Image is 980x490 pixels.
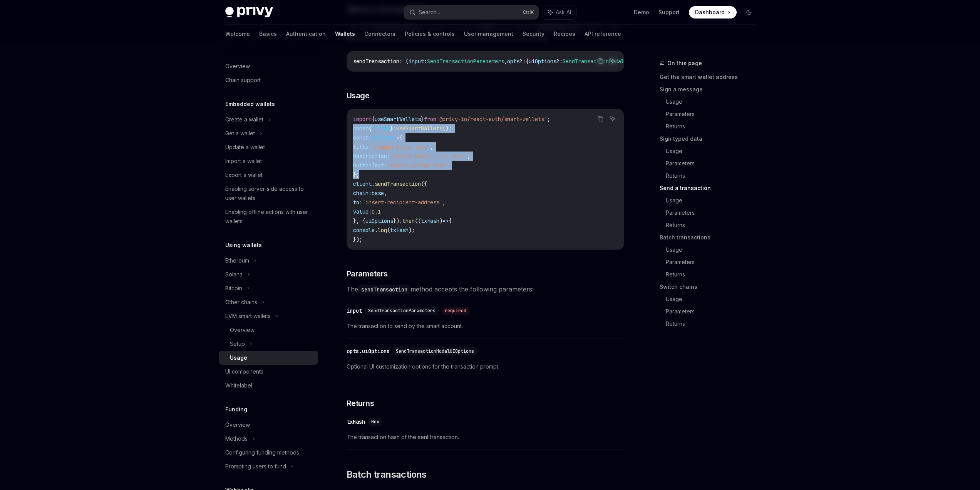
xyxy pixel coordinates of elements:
[372,116,375,123] span: {
[393,217,402,224] span: }).
[369,134,396,141] span: uiOptions
[405,25,455,43] a: Policies & controls
[430,143,433,150] span: ,
[660,83,761,96] a: Sign a message
[286,25,326,43] a: Authentication
[230,353,247,362] div: Usage
[347,362,624,371] span: Optional UI customization options for the transaction prompt.
[353,236,362,243] span: });
[347,322,624,331] span: The transaction to send by the smart account.
[689,6,737,19] a: Dashboard
[666,96,761,108] a: Usage
[225,298,257,307] div: Other chains
[353,190,372,197] span: chain:
[666,268,761,281] a: Returns
[225,284,242,293] div: Bitcoin
[419,8,440,17] div: Search...
[219,379,318,392] a: Whitelabel
[353,58,399,65] span: sendTransaction
[225,462,286,471] div: Prompting users to fund
[547,116,550,123] span: ;
[556,58,563,65] span: ?:
[347,268,388,279] span: Parameters
[375,116,421,123] span: useSmartWallets
[364,25,395,43] a: Connectors
[225,434,248,443] div: Methods
[554,25,575,43] a: Recipes
[225,76,261,85] div: Chain support
[375,180,421,187] span: sendTransaction
[666,305,761,318] a: Parameters
[353,171,359,178] span: };
[743,6,755,19] button: Toggle dark mode
[219,182,318,205] a: Enabling server-side access to user wallets
[353,143,372,150] span: title:
[519,58,526,65] span: ?:
[523,25,544,43] a: Security
[225,129,255,138] div: Get a wallet
[421,217,439,224] span: txHash
[660,231,761,244] a: Batch transactions
[347,433,624,442] span: The transaction hash of the sent transaction.
[225,7,273,18] img: dark logo
[387,162,449,169] span: 'Sample button text'
[399,134,402,141] span: {
[442,199,446,206] span: ,
[225,184,313,203] div: Enabling server-side access to user wallets
[585,25,621,43] a: API reference
[353,162,387,169] span: buttonText:
[368,308,436,314] span: SendTransactionParameters
[219,168,318,182] a: Export a wallet
[219,73,318,87] a: Chain support
[347,307,362,315] div: input
[219,446,318,460] a: Configuring funding methods
[259,25,277,43] a: Basics
[595,114,605,124] button: Copy the contents from the code block
[372,143,430,150] span: 'Sample title text'
[365,217,393,224] span: uiOptions
[347,347,390,355] div: opts.uiOptions
[219,351,318,365] a: Usage
[353,153,390,160] span: description:
[347,418,365,426] div: txHash
[225,312,271,321] div: EVM smart wallets
[390,125,393,132] span: }
[375,227,378,234] span: .
[371,419,379,425] span: Hex
[427,58,504,65] span: SendTransactionParameters
[507,58,519,65] span: opts
[225,157,262,166] div: Import a wallet
[372,125,390,132] span: client
[393,125,396,132] span: =
[225,143,265,152] div: Update a wallet
[504,58,507,65] span: ,
[666,170,761,182] a: Returns
[358,285,410,294] code: sendTransaction
[219,59,318,73] a: Overview
[666,145,761,157] a: Usage
[442,125,452,132] span: ();
[399,58,409,65] span: : (
[666,120,761,133] a: Returns
[402,217,415,224] span: then
[409,58,424,65] span: input
[421,180,427,187] span: ({
[543,5,576,19] button: Ask AI
[225,448,299,457] div: Configuring funding methods
[225,99,275,109] h5: Embedded wallets
[219,365,318,379] a: UI components
[353,180,372,187] span: client
[347,398,374,409] span: Returns
[634,8,649,16] a: Demo
[225,207,313,226] div: Enabling offline actions with user wallets
[372,180,375,187] span: .
[449,217,452,224] span: {
[219,418,318,432] a: Overview
[666,108,761,120] a: Parameters
[467,153,470,160] span: ,
[230,339,245,349] div: Setup
[404,5,539,19] button: Search...CtrlK
[658,8,680,16] a: Support
[390,227,409,234] span: txHash
[225,170,263,180] div: Export a wallet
